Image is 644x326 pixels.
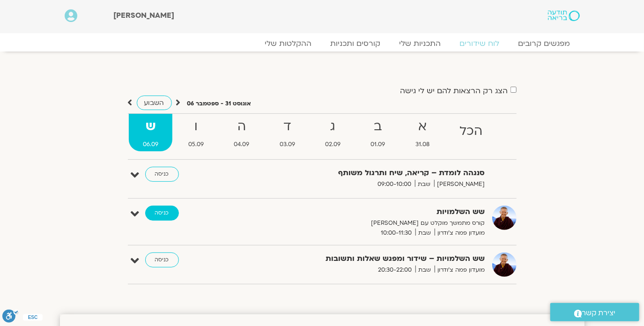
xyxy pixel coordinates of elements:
nav: Menu [65,39,580,48]
a: כניסה [145,252,179,267]
a: קורסים ותכניות [321,39,390,48]
a: לוח שידורים [451,39,509,48]
span: יצירת קשר [582,307,616,319]
strong: ג [311,116,355,137]
span: 10:00-11:30 [378,228,415,238]
span: מועדון פמה צ'ודרון [435,265,485,275]
p: אוגוסט 31 - ספטמבר 06 [187,99,252,109]
a: א31.08 [401,114,444,151]
a: מפגשים קרובים [509,39,580,48]
strong: ה [220,116,263,137]
a: כניסה [145,206,179,221]
a: התכניות שלי [390,39,451,48]
span: 09:00-10:00 [375,179,415,189]
span: 04.09 [220,140,263,149]
span: 06.09 [129,140,172,149]
a: ש06.09 [129,114,172,151]
span: 31.08 [401,140,444,149]
a: כניסה [145,167,179,182]
strong: הכל [445,121,496,142]
span: 01.09 [356,140,399,149]
strong: ד [266,116,309,137]
strong: א [401,116,444,137]
span: [PERSON_NAME] [113,10,174,21]
strong: סנגהה לומדת – קריאה, שיח ותרגול משותף [256,167,485,179]
label: הצג רק הרצאות להם יש לי גישה [400,87,508,95]
span: שבת [415,265,435,275]
span: מועדון פמה צ'ודרון [435,228,485,238]
strong: ב [356,116,399,137]
span: 20:30-22:00 [375,265,415,275]
span: 03.09 [266,140,309,149]
strong: שש השלמויות – שידור ומפגש שאלות ותשובות [256,252,485,265]
strong: שש השלמויות [256,206,485,218]
a: הכל [445,114,496,151]
a: יצירת קשר [550,303,639,321]
span: 05.09 [174,140,218,149]
a: השבוע [137,96,172,110]
span: שבת [415,228,435,238]
p: קורס מתמשך מוקלט עם [PERSON_NAME] [256,218,485,228]
a: ו05.09 [174,114,218,151]
span: השבוע [144,98,164,107]
span: שבת [415,179,434,189]
strong: ש [129,116,172,137]
span: 02.09 [311,140,355,149]
span: [PERSON_NAME] [434,179,485,189]
a: ההקלטות שלי [256,39,321,48]
a: ב01.09 [356,114,399,151]
a: ה04.09 [220,114,263,151]
a: ג02.09 [311,114,355,151]
a: ד03.09 [266,114,309,151]
strong: ו [174,116,218,137]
